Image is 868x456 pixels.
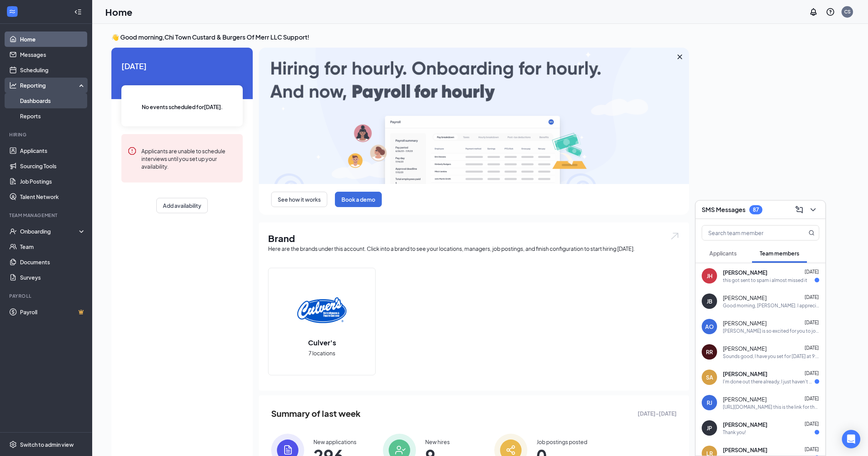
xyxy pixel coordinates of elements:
button: Add availability [156,198,208,213]
a: Talent Network [20,189,86,204]
div: RJ [707,399,712,406]
a: Documents [20,254,86,270]
svg: MagnifyingGlass [808,230,815,236]
svg: Notifications [809,7,818,17]
a: Messages [20,47,86,62]
span: [PERSON_NAME] [723,294,767,302]
h3: SMS Messages [702,206,745,214]
div: Here are the brands under this account. Click into a brand to see your locations, managers, job p... [268,245,680,252]
div: [URL][DOMAIN_NAME] this is the link for the employee groupchat please use this to keep in contact... [723,404,819,410]
a: Reports [20,108,86,124]
div: I'm done out there already, I just haven't been able to start with here yet because I need to fin... [723,378,815,385]
div: CS [844,8,851,15]
span: [PERSON_NAME] [723,446,767,454]
span: [PERSON_NAME] [723,345,767,352]
button: See how it works [271,192,327,207]
div: JH [707,272,712,280]
a: Sourcing Tools [20,158,86,174]
span: [PERSON_NAME] [723,370,767,378]
a: Team [20,239,86,254]
svg: Collapse [74,8,82,16]
a: Dashboards [20,93,86,108]
div: Open Intercom Messenger [842,430,860,448]
div: New applications [313,438,356,446]
div: New hires [425,438,450,446]
div: Onboarding [20,227,79,235]
span: [DATE] [805,446,819,452]
div: SA [706,373,713,381]
button: ChevronDown [807,204,819,216]
span: [PERSON_NAME] [723,395,767,403]
span: [PERSON_NAME] [723,269,767,276]
div: Team Management [9,212,84,219]
div: Thank you! [723,429,746,436]
div: Switch to admin view [20,441,74,448]
span: [DATE] [121,60,243,72]
a: Applicants [20,143,86,158]
div: 87 [753,206,759,213]
a: Surveys [20,270,86,285]
div: Reporting [20,81,86,89]
div: Sounds good, I have you set for [DATE] at 9:30. Here's a list of things I will need you to bring ... [723,353,819,360]
span: Summary of last week [271,407,361,420]
img: payroll-large.gif [259,48,689,184]
svg: ChevronDown [808,205,818,214]
h1: Home [105,5,133,18]
h2: Culver's [300,338,344,347]
div: Payroll [9,293,84,299]
span: 7 locations [308,349,335,357]
span: [DATE] [805,345,819,351]
svg: UserCheck [9,227,17,235]
div: JP [707,424,712,432]
a: Job Postings [20,174,86,189]
span: [DATE] [805,370,819,376]
div: [PERSON_NAME] is so excited for you to join our team! Do you know anyone else who might be intere... [723,328,819,334]
span: [DATE] [805,294,819,300]
button: Book a demo [335,192,382,207]
span: No events scheduled for [DATE] . [142,103,223,111]
input: Search team member [702,226,793,240]
span: [DATE] [805,396,819,401]
a: Scheduling [20,62,86,78]
div: Hiring [9,131,84,138]
div: Job postings posted [537,438,587,446]
img: Culver's [297,285,346,335]
svg: QuestionInfo [826,7,835,17]
div: RR [706,348,713,356]
svg: ComposeMessage [795,205,804,214]
svg: Analysis [9,81,17,89]
h1: Brand [268,232,680,245]
span: [PERSON_NAME] [723,319,767,327]
span: [DATE] [805,269,819,275]
a: PayrollCrown [20,304,86,320]
span: Team members [760,250,799,257]
div: Applicants are unable to schedule interviews until you set up your availability. [141,146,237,170]
svg: Error [128,146,137,156]
div: AO [705,323,714,330]
div: this got sent to spam i almost missed it [723,277,807,284]
a: Home [20,32,86,47]
button: ComposeMessage [793,204,805,216]
span: [PERSON_NAME] [723,421,767,428]
svg: Settings [9,441,17,448]
div: Good morning, [PERSON_NAME]. I appreciate your time for completing our onboarding paperwork. The ... [723,302,819,309]
h3: 👋 Good morning, Chi Town Custard & Burgers Of Merr LLC Support ! [111,33,689,41]
div: JB [707,297,712,305]
img: open.6027fd2a22e1237b5b06.svg [670,232,680,240]
span: [DATE] - [DATE] [638,409,677,418]
span: [DATE] [805,421,819,427]
svg: Cross [675,52,684,61]
span: Applicants [709,250,737,257]
svg: WorkstreamLogo [8,8,16,15]
span: [DATE] [805,320,819,325]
